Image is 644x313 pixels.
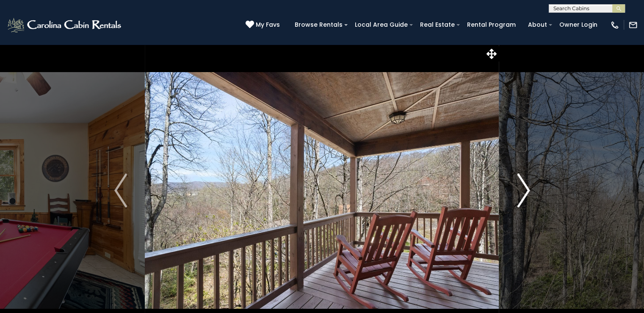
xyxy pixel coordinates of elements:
[256,20,280,29] span: My Favs
[517,173,530,207] img: arrow
[416,18,459,31] a: Real Estate
[628,20,638,30] img: mail-regular-white.png
[114,173,127,207] img: arrow
[610,20,619,30] img: phone-regular-white.png
[290,18,347,31] a: Browse Rentals
[351,18,412,31] a: Local Area Guide
[6,17,124,34] img: White-1-2.png
[555,18,602,31] a: Owner Login
[246,20,282,30] a: My Favs
[524,18,551,31] a: About
[463,18,520,31] a: Rental Program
